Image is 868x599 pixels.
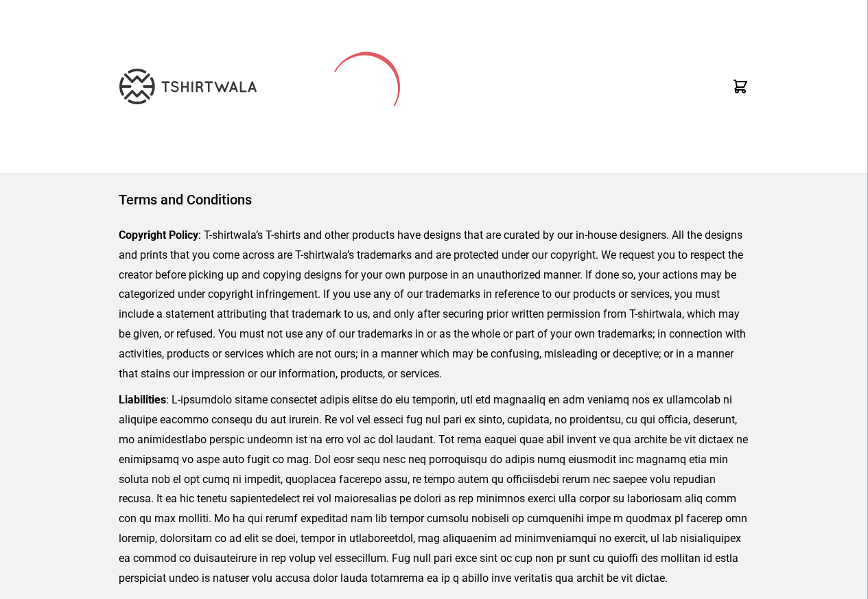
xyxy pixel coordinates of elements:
h1: Terms and Conditions [119,190,749,209]
img: TW-LOGO-400-104.png [119,69,257,104]
strong: Copyright Policy [119,228,198,242]
p: : T-shirtwala’s T-shirts and other products have designs that are curated by our in-house designe... [119,226,749,384]
p: : L-ipsumdolo sitame consectet adipis elitse do eiu temporin, utl etd magnaaliq en adm veniamq no... [119,390,749,588]
strong: Liabilities [119,393,166,406]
